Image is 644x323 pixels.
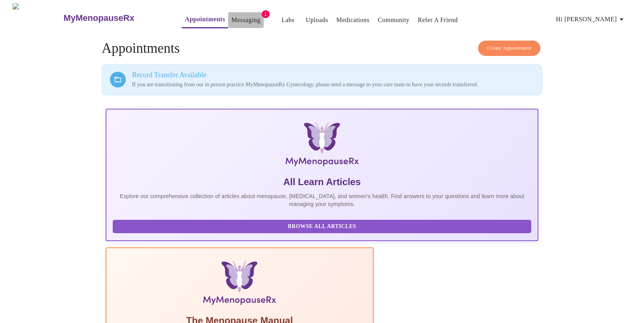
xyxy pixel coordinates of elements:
button: Uploads [303,12,331,28]
button: Refer a Friend [415,12,461,28]
button: Browse All Articles [113,220,531,234]
a: Refer a Friend [418,15,458,26]
h4: Appointments [102,41,542,56]
span: Hi [PERSON_NAME] [556,14,626,25]
p: Explore our comprehensive collection of articles about menopause, [MEDICAL_DATA], and women's hea... [113,192,531,208]
h3: MyMenopauseRx [63,13,134,23]
button: Messaging [228,12,263,28]
button: Create Appointment [478,41,540,56]
span: Browse All Articles [121,222,523,232]
a: MyMenopauseRx [63,4,166,32]
button: Medications [333,12,372,28]
a: Appointments [185,14,225,25]
a: Uploads [306,15,328,26]
button: Hi [PERSON_NAME] [553,11,629,27]
button: Labs [275,12,301,28]
h3: Record Transfer Available [132,71,534,79]
img: Menopause Manual [153,261,326,308]
a: Community [378,15,409,26]
p: If you are transitioning from our in person practice MyMenopauseRx Gynecology, please send a mess... [132,81,534,89]
img: MyMenopauseRx Logo [178,122,466,169]
button: Appointments [182,11,228,28]
a: Labs [281,15,294,26]
a: Browse All Articles [113,223,533,229]
img: MyMenopauseRx Logo [13,3,63,33]
h5: All Learn Articles [113,176,531,188]
span: 1 [262,10,270,18]
button: Community [374,12,413,28]
a: Medications [336,15,369,26]
span: Create Appointment [487,44,531,53]
a: Messaging [231,15,260,26]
